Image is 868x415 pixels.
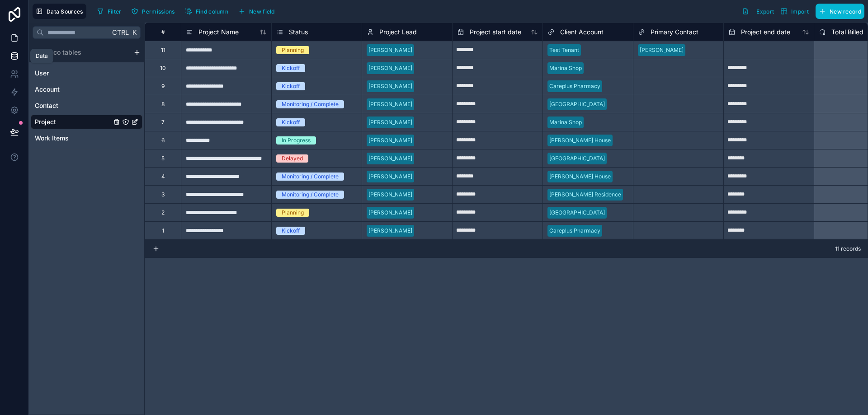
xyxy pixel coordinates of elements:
div: 3 [161,191,165,198]
div: Delayed [282,154,303,163]
div: [PERSON_NAME] Residence [549,191,621,199]
span: Find column [196,8,228,15]
div: [PERSON_NAME] [368,154,412,163]
div: 9 [161,83,165,90]
a: Permissions [128,5,181,18]
div: [PERSON_NAME] [368,100,412,108]
div: [GEOGRAPHIC_DATA] [549,209,605,217]
div: [GEOGRAPHIC_DATA] [549,100,605,108]
div: Planning [282,209,304,217]
div: [PERSON_NAME] [368,118,412,126]
div: 11 [161,47,165,54]
div: 6 [161,137,165,144]
span: New field [249,8,275,15]
span: Data Sources [47,8,83,15]
button: New field [235,5,278,18]
div: [PERSON_NAME] [640,46,684,54]
span: Export [756,8,774,15]
div: [PERSON_NAME] [368,227,412,235]
div: [PERSON_NAME] House [549,173,611,181]
div: [PERSON_NAME] [368,209,412,217]
div: [PERSON_NAME] [368,82,412,90]
div: Marina Shop [549,118,582,126]
button: Find column [182,5,231,18]
button: Export [739,4,777,19]
div: [PERSON_NAME] [368,191,412,199]
div: [GEOGRAPHIC_DATA] [549,154,605,163]
div: [PERSON_NAME] [368,173,412,181]
div: In Progress [282,136,311,145]
div: 5 [161,155,165,162]
button: New record [816,4,864,19]
span: Project Name [198,28,239,37]
div: Kickoff [282,82,300,90]
div: 7 [161,119,165,126]
div: Monitoring / Complete [282,100,339,108]
div: 10 [160,65,166,72]
div: 8 [161,101,165,108]
div: Test Tenant [549,46,579,54]
span: Primary Contact [651,28,698,37]
div: [PERSON_NAME] [368,136,412,145]
span: Client Account [560,28,604,37]
div: Monitoring / Complete [282,173,339,181]
span: New record [830,8,861,15]
div: Kickoff [282,64,300,72]
div: Careplus Pharmacy [549,227,600,235]
div: 2 [161,209,165,216]
button: Data Sources [33,4,86,19]
span: 11 records [835,245,861,252]
div: Planning [282,46,304,54]
div: 4 [161,173,165,180]
button: Import [777,4,812,19]
div: Monitoring / Complete [282,191,339,199]
div: [PERSON_NAME] House [549,136,611,145]
span: Project Lead [379,28,417,37]
div: Kickoff [282,227,300,235]
span: Total Billed [831,28,863,37]
span: Status [289,28,308,37]
span: K [131,29,137,36]
div: [PERSON_NAME] [368,64,412,72]
div: Data [36,52,48,60]
button: Permissions [128,5,178,18]
div: 1 [162,227,164,234]
div: Marina Shop [549,64,582,72]
span: Permissions [142,8,175,15]
span: Filter [108,8,122,15]
div: Kickoff [282,118,300,126]
span: Import [791,8,809,15]
button: Filter [94,5,125,18]
div: Careplus Pharmacy [549,82,600,90]
div: [PERSON_NAME] [368,46,412,54]
span: Ctrl [111,27,130,38]
span: Project start date [470,28,521,37]
span: Project end date [741,28,790,37]
div: # [152,28,174,35]
a: New record [812,4,864,19]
